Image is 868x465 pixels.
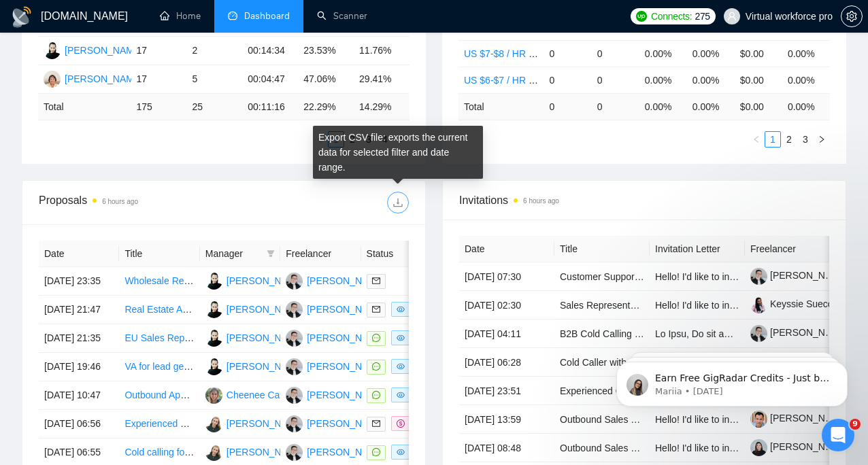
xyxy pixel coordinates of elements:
[307,330,466,345] div: [PERSON_NAME] [PERSON_NAME]
[39,192,224,213] div: Proposals
[205,332,305,343] a: JR[PERSON_NAME]
[286,444,303,461] img: LB
[242,37,298,65] td: 00:14:34
[782,67,830,93] td: 0.00%
[750,325,767,342] img: c1AyKq6JICviXaEpkmdqJS9d0fu8cPtAjDADDsaqrL33dmlxerbgAEFrRdAYEnyeyq
[639,40,687,67] td: 0.00%
[387,192,409,213] button: download
[782,40,830,67] td: 0.00%
[307,445,466,460] div: [PERSON_NAME] [PERSON_NAME]
[242,65,298,94] td: 00:04:47
[286,303,466,314] a: LB[PERSON_NAME] [PERSON_NAME]
[119,353,199,381] td: VA for lead gen messaging call setting
[298,94,354,120] td: 22.29 %
[554,348,650,377] td: Cold Caller with Minimal Accent Needed
[818,135,826,143] span: right
[814,131,830,148] button: right
[307,416,466,431] div: [PERSON_NAME] [PERSON_NAME]
[596,333,868,428] iframe: Intercom notifications message
[650,236,745,262] th: Invitation Letter
[317,10,367,22] a: searchScanner
[44,73,143,84] a: JA[PERSON_NAME]
[307,273,466,288] div: [PERSON_NAME] [PERSON_NAME]
[280,241,361,267] th: Freelancer
[131,94,187,120] td: 175
[228,11,237,20] span: dashboard
[286,330,303,347] img: LB
[560,328,722,339] a: B2B Cold Calling – 3 Full-Time Agents
[205,389,299,400] a: CCCheenee Casero
[124,418,352,429] a: Experienced Cold Caller with Sales Expertise Needed
[388,197,408,208] span: download
[727,12,737,21] span: user
[750,268,767,285] img: c1AyKq6JICviXaEpkmdqJS9d0fu8cPtAjDADDsaqrL33dmlxerbgAEFrRdAYEnyeyq
[124,332,231,343] a: EU Sales Representative
[39,381,119,410] td: [DATE] 10:47
[397,334,405,342] span: eye
[354,37,410,65] td: 11.76%
[748,131,765,148] button: left
[205,275,305,286] a: JR[PERSON_NAME]
[798,132,813,147] a: 3
[797,131,814,148] li: 3
[372,277,380,285] span: mail
[560,414,829,425] a: Outbound Sales Closer– $6/hr Base + Commission + Residuals
[592,67,639,93] td: 0
[459,377,554,405] td: [DATE] 23:51
[124,275,338,286] a: Wholesale Real Estate Lead Generation Specialist
[119,267,199,296] td: Wholesale Real Estate Lead Generation Specialist
[267,249,275,258] span: filter
[286,301,303,318] img: LB
[286,332,466,343] a: LB[PERSON_NAME] [PERSON_NAME]
[367,246,422,261] span: Status
[186,65,242,94] td: 5
[397,305,405,313] span: eye
[459,291,554,320] td: [DATE] 02:30
[205,303,305,314] a: JR[PERSON_NAME]
[205,446,305,457] a: YB[PERSON_NAME]
[397,362,405,371] span: eye
[11,6,33,28] img: logo
[307,359,466,374] div: [PERSON_NAME] [PERSON_NAME]
[307,387,466,402] div: [PERSON_NAME] [PERSON_NAME]
[119,296,199,324] td: Real Estate Assistant for Social Media & CRM Lead Generation
[554,320,650,348] td: B2B Cold Calling – 3 Full-Time Agents
[695,9,710,24] span: 275
[227,416,305,431] div: [PERSON_NAME]
[286,387,303,404] img: LB
[124,361,285,372] a: VA for lead gen messaging call setting
[119,381,199,410] td: Outbound Appointment Setter for AI Firm
[286,389,466,400] a: LB[PERSON_NAME] [PERSON_NAME]
[131,65,187,94] td: 17
[841,11,862,22] span: setting
[372,419,380,428] span: mail
[205,301,222,318] img: JR
[205,387,222,404] img: CC
[750,296,767,313] img: c11fd1_A7JiA-MHGoFxNbbH_cxuzaZyCYVg0wZSqOIENJox2TGeGcoEqp_VJsLSHbu
[242,94,298,120] td: 00:11:16
[841,5,863,27] button: setting
[102,198,138,205] time: 6 hours ago
[560,443,829,453] a: Outbound Sales Closer– $6/hr Base + Commission + Residuals
[814,131,830,148] li: Next Page
[397,419,405,428] span: dollar
[560,357,729,368] a: Cold Caller with Minimal Accent Needed
[124,447,289,458] a: Cold calling for AI Automation Software
[765,131,781,148] li: 1
[313,126,483,179] div: Export CSV file: exports the current data for selected filter and date range.
[286,446,466,457] a: LB[PERSON_NAME] [PERSON_NAME]
[651,9,692,24] span: Connects:
[544,67,592,93] td: 0
[639,93,687,120] td: 0.00 %
[286,415,303,432] img: LB
[782,93,830,120] td: 0.00 %
[200,241,280,267] th: Manager
[735,40,782,67] td: $0.00
[205,330,222,347] img: JR
[372,334,380,342] span: message
[65,71,143,86] div: [PERSON_NAME]
[750,439,767,456] img: c1ksmbWccP7Ft0ja9gPZx79HyjWLN4mwFa7Fe5OcoMxAo_zGQJiVMvR-ubpl2dxKTl
[205,417,305,428] a: YB[PERSON_NAME]
[372,305,380,313] span: mail
[464,48,593,59] a: US $7-$8 / HR - Telemarketing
